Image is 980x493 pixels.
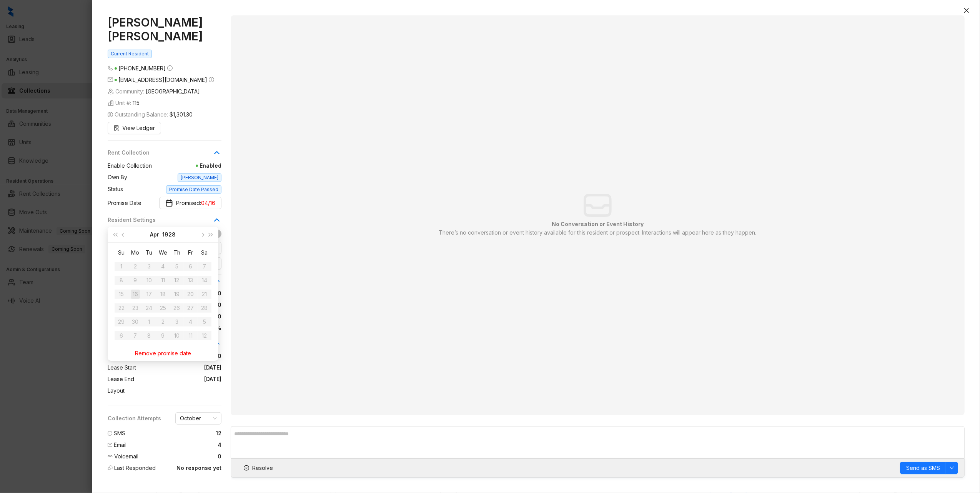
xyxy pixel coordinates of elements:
[170,287,184,301] td: 1928-04-19
[172,290,181,299] div: 19
[128,329,142,343] td: 1928-05-07
[172,276,181,285] div: 12
[115,273,128,287] td: 1928-04-08
[108,185,123,193] span: Status
[158,262,168,271] div: 4
[115,301,128,315] td: 1928-04-22
[186,290,195,299] div: 20
[114,464,156,472] span: Last Responded
[198,273,211,287] td: 1928-04-14
[962,6,971,15] button: Close
[114,441,126,449] span: Email
[167,65,173,71] span: info-circle
[108,465,113,470] img: Last Responded Icon
[163,227,176,242] button: year panel
[108,110,193,119] span: Outstanding Balance:
[198,301,211,315] td: 1928-04-28
[158,317,168,326] div: 2
[200,290,209,299] div: 21
[108,122,161,134] button: View Ledger
[117,317,126,326] div: 29
[145,290,154,299] div: 17
[115,329,128,343] td: 1928-05-06
[131,290,140,299] div: 16
[128,287,142,301] td: 1928-04-16
[142,301,156,315] td: 1928-04-24
[198,227,206,242] button: next-year
[198,287,211,301] td: 1928-04-21
[145,303,154,313] div: 24
[198,246,211,260] th: Sa
[128,301,142,315] td: 1928-04-23
[142,287,156,301] td: 1928-04-17
[176,464,221,472] span: No response yet
[218,441,221,449] span: 4
[115,260,128,273] td: 1928-04-01
[200,331,209,340] div: 12
[136,363,221,372] span: [DATE]
[216,429,221,438] span: 12
[218,452,221,461] span: 0
[142,273,156,287] td: 1928-04-10
[218,290,221,296] span: 0
[170,110,193,119] span: $1,301.30
[184,329,198,343] td: 1928-05-11
[156,246,170,260] th: We
[108,148,212,157] span: Rent Collection
[906,464,940,472] span: Send as SMS
[142,315,156,329] td: 1928-05-01
[108,386,125,395] span: Layout
[117,262,126,271] div: 1
[128,260,142,273] td: 1928-04-02
[114,125,119,131] span: file-search
[108,148,221,162] div: Rent Collection
[172,317,181,326] div: 3
[152,162,221,170] span: Enabled
[112,346,214,361] div: Remove promise date
[108,162,152,170] span: Enable Collection
[114,429,125,438] span: SMS
[170,246,184,260] th: Th
[115,246,128,260] th: Su
[201,199,215,207] span: 04/16
[131,303,140,313] div: 23
[122,124,155,132] span: View Ledger
[176,199,215,207] span: Promised:
[117,290,126,299] div: 15
[584,194,612,217] img: empty
[117,276,126,285] div: 8
[156,273,170,287] td: 1928-04-11
[134,375,221,383] span: [DATE]
[170,260,184,273] td: 1928-04-05
[131,331,140,340] div: 7
[963,7,970,13] span: close
[108,443,112,447] span: mail
[119,227,128,242] button: prev-year
[172,331,181,340] div: 10
[170,273,184,287] td: 1928-04-12
[133,99,140,107] span: 115
[156,287,170,301] td: 1928-04-18
[184,315,198,329] td: 1928-05-04
[108,375,134,383] span: Lease End
[142,246,156,260] th: Tu
[108,50,152,58] span: Current Resident
[186,262,195,271] div: 6
[145,276,154,285] div: 10
[108,414,161,423] span: Collection Attempts
[180,413,217,424] span: October
[146,87,200,96] span: [GEOGRAPHIC_DATA]
[128,246,142,260] th: Mo
[117,303,126,313] div: 22
[186,303,195,313] div: 27
[142,329,156,343] td: 1928-05-08
[108,216,212,224] span: Resident Settings
[108,431,112,436] span: message
[108,77,113,82] span: mail
[118,65,166,72] span: [PHONE_NUMBER]
[131,262,140,271] div: 2
[150,227,160,242] button: month panel
[166,185,221,194] span: Promise Date Passed
[170,329,184,343] td: 1928-05-10
[128,315,142,329] td: 1928-04-30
